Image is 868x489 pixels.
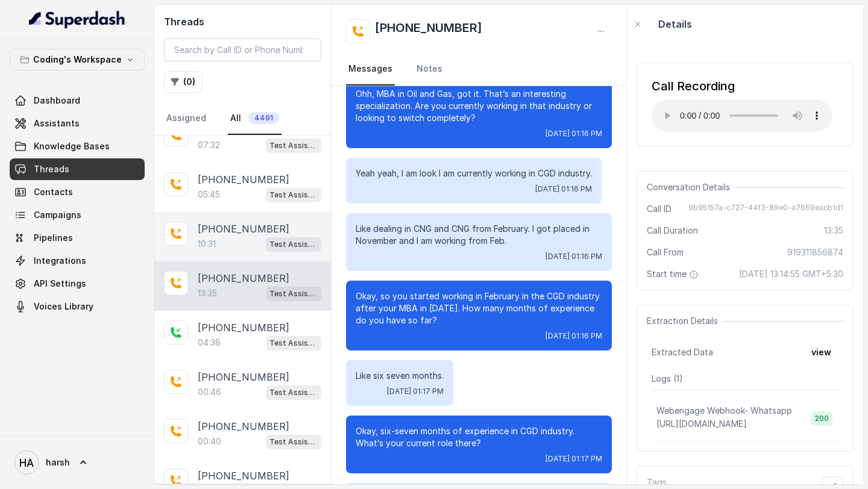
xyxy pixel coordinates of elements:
[535,184,592,194] span: [DATE] 01:16 PM
[647,268,701,280] span: Start time
[198,386,221,398] p: 00:46
[198,238,216,250] p: 10:31
[10,49,145,70] button: Coding's Workspace
[164,102,321,135] nav: Tabs
[269,387,318,399] p: Test Assistant-3
[34,117,80,129] span: Assistants
[356,223,602,247] p: Like dealing in CNG and CNG from February. I got placed in November and I am working from Feb.
[652,373,838,385] p: Logs ( 1 )
[34,255,86,267] span: Integrations
[269,189,318,201] p: Test Assistant-3
[164,102,209,135] a: Assigned
[647,315,723,327] span: Extraction Details
[652,99,832,132] audio: Your browser does not support the audio element.
[739,268,843,280] span: [DATE] 13:14:55 GMT+5:30
[647,225,698,237] span: Call Duration
[34,209,81,221] span: Campaigns
[269,436,318,448] p: Test Assistant-3
[164,39,321,61] input: Search by Call ID or Phone Number
[356,167,592,179] p: Yeah yeah, I am look I am currently working in CGD industry.
[10,135,145,157] a: Knowledge Bases
[10,250,145,272] a: Integrations
[29,10,126,29] img: light.svg
[198,320,289,335] p: [PHONE_NUMBER]
[228,102,281,135] a: All4491
[387,387,444,396] span: [DATE] 01:17 PM
[356,290,602,326] p: Okay, so you started working in February in the CGD industry after your MBA in [DATE]. How many m...
[269,238,318,251] p: Test Assistant-3
[248,112,279,124] span: 4491
[198,370,289,384] p: [PHONE_NUMBER]
[34,186,73,198] span: Contacts
[10,181,145,203] a: Contacts
[10,113,145,134] a: Assistants
[656,419,747,429] span: [URL][DOMAIN_NAME]
[658,17,692,31] p: Details
[647,181,735,193] span: Conversation Details
[198,222,289,236] p: [PHONE_NUMBER]
[269,140,318,152] p: Test Assistant-3
[356,425,602,449] p: Okay, six-seven months of experience in CGD industry. What’s your current role there?
[546,454,602,464] span: [DATE] 01:17 PM
[164,71,203,93] button: (0)
[198,188,220,201] p: 05:45
[10,227,145,249] a: Pipelines
[10,158,145,180] a: Threads
[414,53,445,86] a: Notes
[34,140,110,152] span: Knowledge Bases
[46,456,70,469] span: harsh
[546,252,602,261] span: [DATE] 01:16 PM
[34,278,86,290] span: API Settings
[34,163,69,175] span: Threads
[10,446,145,479] a: harsh
[356,370,444,382] p: Like six seven months.
[269,288,318,300] p: Test Assistant-3
[10,296,145,317] a: Voices Library
[198,419,289,434] p: [PHONE_NUMBER]
[346,53,395,86] a: Messages
[652,78,832,95] div: Call Recording
[198,337,221,349] p: 04:38
[198,287,217,299] p: 13:35
[375,19,482,43] h2: [PHONE_NUMBER]
[346,53,612,86] nav: Tabs
[19,456,34,469] text: HA
[33,52,122,67] p: Coding's Workspace
[34,301,93,313] span: Voices Library
[647,246,684,258] span: Call From
[198,435,221,447] p: 00:40
[198,172,289,187] p: [PHONE_NUMBER]
[164,14,321,29] h2: Threads
[824,225,843,237] span: 13:35
[269,337,318,349] p: Test Assistant-3
[198,469,289,483] p: [PHONE_NUMBER]
[811,411,832,426] span: 200
[10,273,145,294] a: API Settings
[34,232,73,244] span: Pipelines
[10,204,145,226] a: Campaigns
[198,271,289,285] p: [PHONE_NUMBER]
[546,331,602,341] span: [DATE] 01:16 PM
[198,139,220,151] p: 07:32
[647,203,671,215] span: Call ID
[34,95,80,107] span: Dashboard
[652,346,713,358] span: Extracted Data
[10,90,145,111] a: Dashboard
[787,246,843,258] span: 919311856874
[656,405,792,417] p: Webengage Webhook- Whatsapp
[546,129,602,139] span: [DATE] 01:16 PM
[688,203,843,215] span: 9b95157a-c727-44f3-89e0-a7669eacb1d1
[356,88,602,124] p: Ohh, MBA in Oil and Gas, got it. That’s an interesting specialization. Are you currently working ...
[804,341,838,363] button: view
